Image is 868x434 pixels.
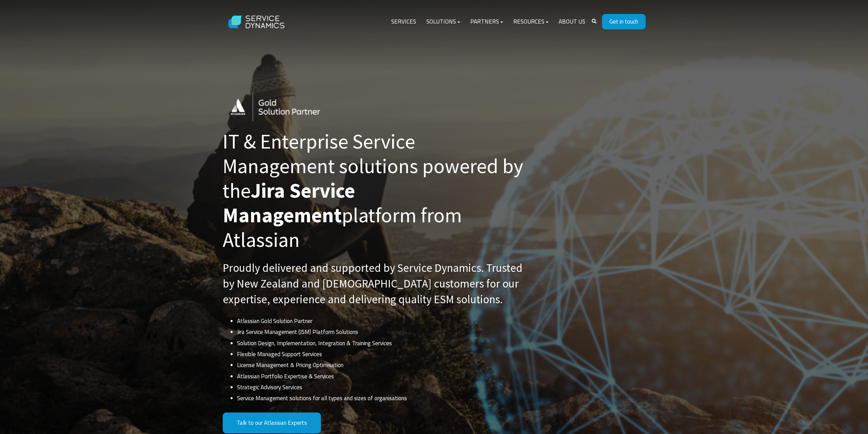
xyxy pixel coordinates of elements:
[237,316,529,326] li: Atlassian Gold Solution Partner
[386,14,421,30] a: Services
[223,129,530,252] h1: IT & Enterprise Service Management solutions powered by the platform from Atlassian
[223,87,342,127] img: Gold-Solution-Partner-white--300x100
[465,14,508,30] a: Partners
[223,9,291,35] img: Service Dynamics Logo - White
[237,382,529,393] li: Strategic Advisory Services
[237,393,529,404] li: Service Management solutions for all types and sizes of organisations
[237,349,529,360] li: Flexible Managed Support Services
[223,178,355,228] strong: Jira Service Management
[237,371,529,382] li: Atlassian Portfolio Expertise & Services
[602,14,646,29] a: Get in touch
[237,338,529,349] li: Solution Design, Implementation, Integration & Training Services
[223,412,321,433] a: Talk to our Atlassian Experts
[421,14,465,30] a: Solutions
[554,14,590,30] a: About Us
[223,260,530,308] h3: Proudly delivered and supported by Service Dynamics. Trusted by New Zealand and [DEMOGRAPHIC_DATA...
[237,326,529,337] li: Jira Service Management (JSM) Platform Solutions
[386,14,590,30] div: Navigation Menu
[508,14,554,30] a: Resources
[237,360,529,370] li: License Management & Pricing Optimisation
